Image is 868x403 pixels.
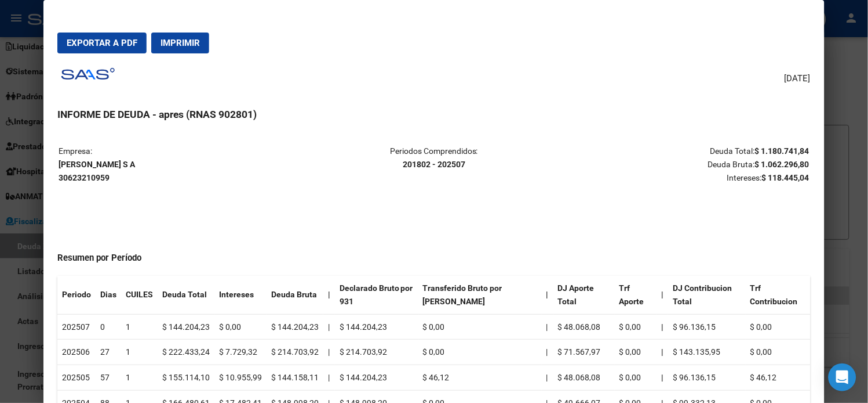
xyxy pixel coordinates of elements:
td: 27 [96,340,121,365]
strong: 201802 - 202507 [403,160,465,169]
th: Declarado Bruto por 931 [335,276,418,314]
td: $ 144.204,23 [267,314,323,340]
strong: $ 1.180.741,84 [755,146,809,156]
td: | [542,340,553,365]
td: $ 0,00 [615,314,657,340]
td: | [323,314,335,340]
div: Open Intercom Messenger [829,364,856,391]
td: $ 0,00 [615,340,657,365]
p: Empresa: [59,145,308,184]
th: CUILES [121,276,158,314]
td: $ 48.068,08 [553,314,615,340]
td: 1 [121,314,158,340]
button: Exportar a PDF [57,33,147,53]
td: $ 96.136,15 [668,314,746,340]
td: 202506 [57,340,96,365]
td: $ 46,12 [418,365,542,391]
td: $ 144.204,23 [335,314,418,340]
td: $ 96.136,15 [668,365,746,391]
th: | [657,365,668,391]
th: Trf Contribucion [746,276,811,314]
td: $ 214.703,92 [335,340,418,365]
td: $ 48.068,08 [553,365,615,391]
p: Deuda Total: Deuda Bruta: Intereses: [560,145,809,184]
td: | [323,340,335,365]
td: $ 155.114,10 [158,365,214,391]
td: $ 144.204,23 [335,365,418,391]
th: | [657,314,668,340]
td: $ 0,00 [214,314,267,340]
td: $ 144.158,11 [267,365,323,391]
p: Periodos Comprendidos: [309,145,559,171]
th: DJ Aporte Total [553,276,615,314]
span: [DATE] [785,72,811,85]
td: $ 0,00 [746,314,811,340]
td: 202505 [57,365,96,391]
th: Deuda Total [158,276,214,314]
td: | [542,314,553,340]
h4: Resumen por Período [57,251,811,265]
th: Intereses [214,276,267,314]
th: Transferido Bruto por [PERSON_NAME] [418,276,542,314]
th: Periodo [57,276,96,314]
td: $ 0,00 [418,340,542,365]
td: 57 [96,365,121,391]
td: | [323,365,335,391]
th: Deuda Bruta [267,276,323,314]
th: | [657,276,668,314]
th: Dias [96,276,121,314]
td: 202507 [57,314,96,340]
td: $ 0,00 [746,340,811,365]
td: $ 7.729,32 [214,340,267,365]
td: $ 0,00 [418,314,542,340]
th: Trf Aporte [615,276,657,314]
td: $ 46,12 [746,365,811,391]
th: | [657,340,668,365]
td: 0 [96,314,121,340]
th: DJ Contribucion Total [668,276,746,314]
strong: $ 118.445,04 [762,173,809,182]
td: $ 144.204,23 [158,314,214,340]
td: $ 143.135,95 [668,340,746,365]
td: $ 222.433,24 [158,340,214,365]
td: $ 214.703,92 [267,340,323,365]
td: $ 10.955,99 [214,365,267,391]
strong: [PERSON_NAME] S A 30623210959 [59,160,135,182]
span: Imprimir [161,38,200,48]
td: 1 [121,340,158,365]
th: | [542,276,553,314]
td: $ 0,00 [615,365,657,391]
button: Imprimir [151,33,209,53]
td: | [542,365,553,391]
td: $ 71.567,97 [553,340,615,365]
th: | [323,276,335,314]
strong: $ 1.062.296,80 [755,160,809,169]
td: 1 [121,365,158,391]
span: Exportar a PDF [67,38,137,48]
h3: INFORME DE DEUDA - apres (RNAS 902801) [57,107,811,122]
